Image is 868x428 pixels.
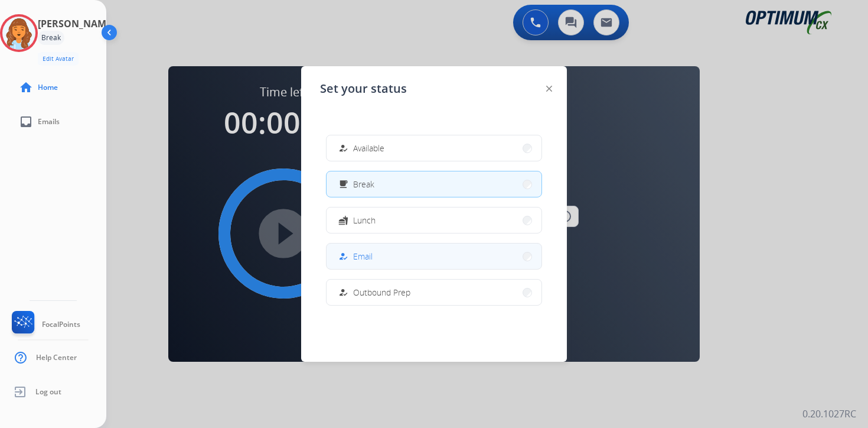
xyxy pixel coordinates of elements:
button: Edit Avatar [38,52,79,66]
button: Break [327,171,541,197]
mat-icon: home [19,80,33,95]
button: Available [327,135,541,161]
img: avatar [2,17,35,50]
button: Email [327,244,541,269]
mat-icon: how_to_reg [338,251,348,261]
mat-icon: free_breakfast [338,179,348,189]
span: FocalPoints [42,320,80,329]
span: Outbound Prep [353,286,410,299]
button: Lunch [327,207,541,233]
p: 0.20.1027RC [802,407,856,421]
span: Home [38,83,58,92]
a: FocalPoints [9,311,80,338]
img: close-button [546,86,552,92]
span: Break [353,178,374,190]
span: Set your status [320,80,407,97]
mat-icon: inbox [19,115,33,129]
mat-icon: fastfood [338,215,348,225]
span: Available [353,142,384,154]
span: Log out [35,387,61,397]
span: Email [353,250,373,262]
mat-icon: how_to_reg [338,143,348,153]
mat-icon: how_to_reg [338,287,348,297]
h3: [PERSON_NAME] [38,17,115,31]
span: Lunch [353,214,376,226]
div: Break [38,31,64,45]
button: Outbound Prep [327,280,541,305]
span: Help Center [36,353,77,362]
span: Emails [38,117,60,127]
